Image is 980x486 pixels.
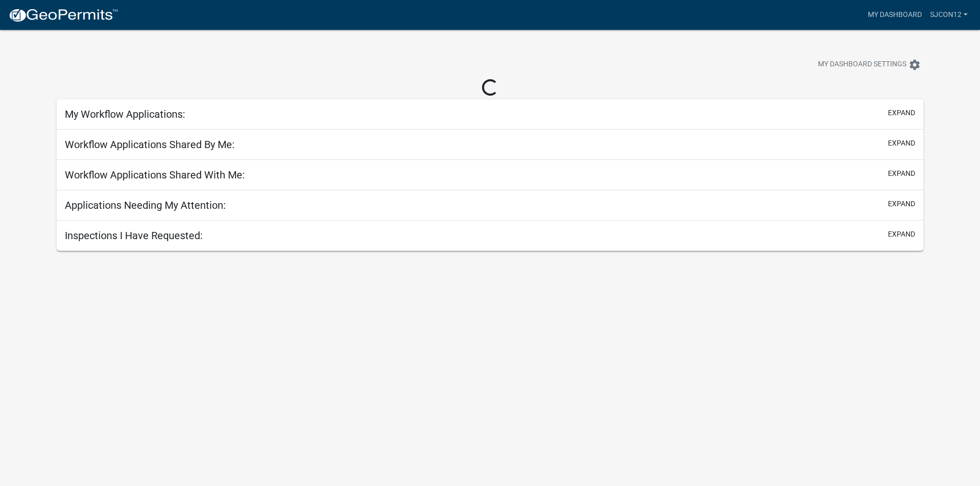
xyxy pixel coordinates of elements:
[888,168,915,179] button: expand
[926,5,972,25] a: sjcon12
[65,199,226,211] h5: Applications Needing My Attention:
[810,55,929,75] button: My Dashboard Settingssettings
[65,108,185,120] h5: My Workflow Applications:
[65,169,245,181] h5: Workflow Applications Shared With Me:
[888,107,915,118] button: expand
[888,138,915,149] button: expand
[888,229,915,240] button: expand
[864,5,926,25] a: My Dashboard
[818,59,906,71] span: My Dashboard Settings
[65,138,235,151] h5: Workflow Applications Shared By Me:
[888,199,915,209] button: expand
[65,229,203,242] h5: Inspections I Have Requested:
[908,59,921,71] i: settings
